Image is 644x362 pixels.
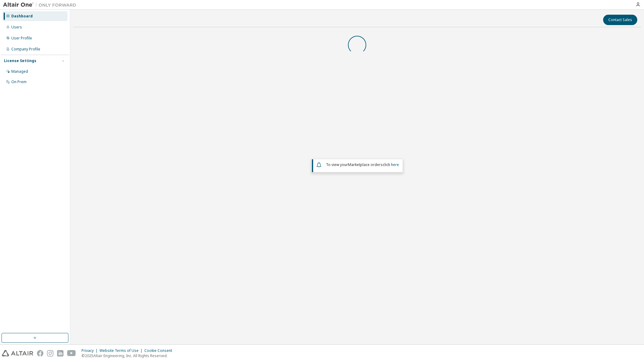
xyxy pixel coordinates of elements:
img: instagram.svg [47,350,53,356]
div: Website Terms of Use [99,348,144,353]
div: Privacy [81,348,99,353]
div: Dashboard [11,14,33,19]
div: Company Profile [11,47,40,52]
div: Users [11,25,22,30]
p: © 2025 Altair Engineering, Inc. All Rights Reserved. [81,353,176,358]
img: Altair One [3,2,79,8]
img: youtube.svg [67,350,76,356]
img: linkedin.svg [57,350,63,356]
div: Cookie Consent [144,348,176,353]
img: altair_logo.svg [2,350,33,356]
div: Managed [11,69,28,74]
em: Marketplace orders [348,162,383,167]
div: License Settings [4,58,36,63]
button: Contact Sales [603,15,637,25]
div: On Prem [11,79,27,84]
div: User Profile [11,36,32,41]
span: To view your click [326,162,399,167]
a: here [391,162,399,167]
img: facebook.svg [37,350,43,356]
